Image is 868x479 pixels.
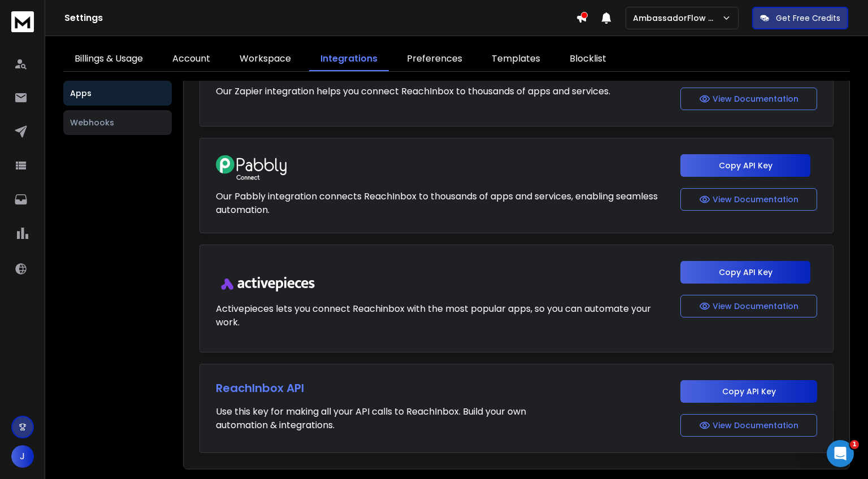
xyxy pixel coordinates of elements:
[11,65,215,79] h2: 14 collections
[827,440,854,467] iframe: Intercom live chat
[216,302,669,329] p: Activepieces lets you connect Reachinbox with the most popular apps, so you can automate your work.
[11,331,201,343] p: Warm-Up & Reputation Building
[11,301,53,313] span: 25 articles
[11,193,201,217] p: Optimize email deliverability, security, and efficiency with easy setup!
[64,11,576,25] h1: Settings
[11,263,201,299] p: Connect your email accounts, access ready-to-use mailboxes, and manage all settings in one place.
[11,137,48,149] span: 9 articles
[680,154,810,177] button: Copy API Key
[558,47,618,71] a: Blocklist
[680,88,817,110] button: View Documentation
[776,12,840,24] p: Get Free Credits
[11,445,34,468] button: J
[75,352,150,398] button: Messages
[680,414,817,437] button: View Documentation
[94,381,133,389] span: Messages
[216,380,526,396] h1: ReachInbox API
[63,47,154,71] a: Billings & Usage
[216,190,669,217] p: Our Pabbly integration connects ReachInbox to thousands of apps and services, enabling seamless a...
[216,405,526,432] p: Use this key for making all your API calls to ReachInbox. Build your own automation & integrations.
[63,110,172,135] button: Webhooks
[752,7,848,29] button: Get Free Credits
[11,249,201,261] p: Email Accounts
[7,28,219,50] input: Search for help
[396,47,474,71] a: Preferences
[178,381,198,389] span: Help
[63,81,172,106] button: Apps
[11,167,201,191] p: Set Up Your Mailboxes for Cold Outreach Success
[680,380,817,403] button: Copy API Key
[680,188,817,211] button: View Documentation
[228,47,302,71] a: Workspace
[11,11,34,32] img: logo
[26,381,49,389] span: Home
[151,352,226,398] button: Help
[309,47,389,71] a: Integrations
[99,5,129,24] h1: Help
[7,28,219,50] div: Search for helpSearch for help
[161,47,222,71] a: Account
[11,219,53,231] span: 29 articles
[480,47,552,71] a: Templates
[680,295,817,317] button: View Documentation
[11,97,201,109] p: Getting Started with ReachInbox
[850,440,859,449] span: 1
[11,345,201,369] p: Enable, customize and control how your email accounts are warmed-up with ReachInbox
[680,261,810,284] button: Copy API Key
[633,12,722,24] p: AmbassadorFlow Sales
[216,85,610,98] p: Our Zapier integration helps you connect ReachInbox to thousands of apps and services.
[11,111,201,135] p: Essential guides to help you start and set up your ReachInbox account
